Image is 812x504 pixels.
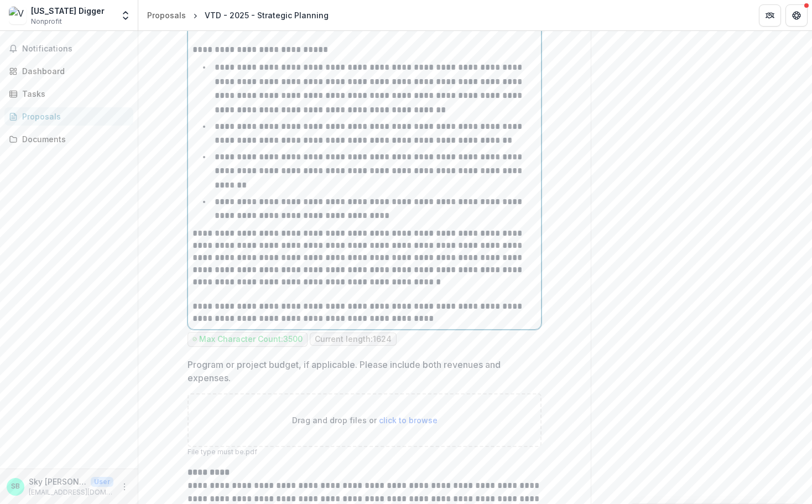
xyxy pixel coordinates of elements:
[379,415,438,425] span: click to browse
[29,476,86,487] p: Sky [PERSON_NAME]
[118,4,133,27] button: Open entity switcher
[22,88,124,100] div: Tasks
[118,480,131,493] button: More
[29,487,113,497] p: [EMAIL_ADDRESS][DOMAIN_NAME]
[147,9,186,21] div: Proposals
[4,107,133,126] a: Proposals
[785,4,808,27] button: Get Help
[22,111,124,122] div: Proposals
[292,414,438,426] p: Drag and drop files or
[9,7,27,24] img: Vermont Digger
[143,7,333,23] nav: breadcrumb
[4,130,133,148] a: Documents
[11,483,20,490] div: Sky Barsch
[91,477,113,487] p: User
[143,7,190,23] a: Proposals
[205,9,329,21] div: VTD - 2025 - Strategic Planning
[759,4,781,27] button: Partners
[22,65,124,77] div: Dashboard
[4,40,133,58] button: Notifications
[22,133,124,145] div: Documents
[31,5,105,17] div: [US_STATE] Digger
[31,17,62,27] span: Nonprofit
[4,85,133,103] a: Tasks
[4,62,133,80] a: Dashboard
[188,447,542,457] p: File type must be .pdf
[22,44,129,54] span: Notifications
[315,335,392,344] p: Current length: 1624
[199,335,303,344] p: Max Character Count: 3500
[188,358,535,385] p: Program or project budget, if applicable. Please include both revenues and expenses.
